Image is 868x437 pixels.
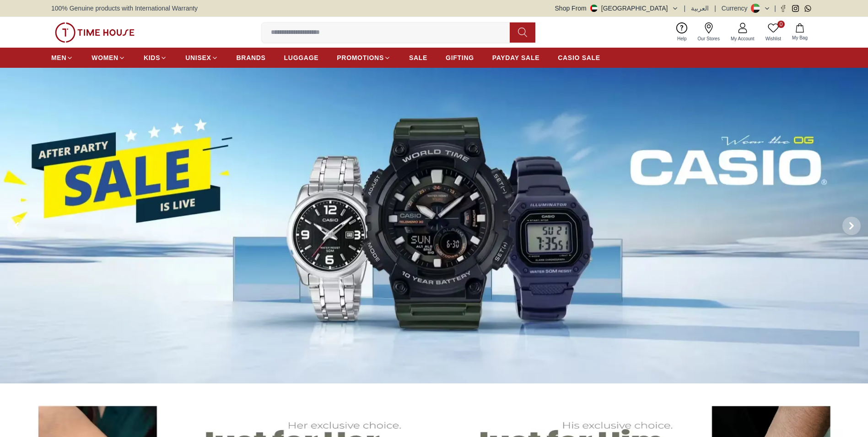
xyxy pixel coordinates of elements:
a: PAYDAY SALE [492,49,539,66]
a: UNISEX [185,49,218,66]
a: WOMEN [92,49,125,66]
a: Help [672,21,692,44]
span: Our Stores [694,35,723,42]
a: 0Wishlist [760,21,787,44]
span: My Bag [788,34,811,41]
span: MEN [51,53,66,62]
a: Instagram [792,5,799,12]
span: My Account [727,35,758,42]
div: Currency [722,4,751,13]
a: PROMOTIONS [337,49,391,66]
a: SALE [409,49,427,66]
a: Facebook [780,5,787,12]
button: Shop From[GEOGRAPHIC_DATA] [555,4,679,13]
span: | [774,4,776,13]
span: | [684,4,686,13]
span: WOMEN [92,53,119,62]
span: Wishlist [762,35,785,42]
a: MEN [51,49,73,66]
img: United Arab Emirates [590,5,598,12]
span: PAYDAY SALE [492,53,539,62]
span: CASIO SALE [558,53,600,62]
a: Our Stores [692,21,725,44]
img: ... [55,22,135,43]
a: Whatsapp [804,5,811,12]
span: 100% Genuine products with International Warranty [51,4,198,13]
span: PROMOTIONS [337,53,384,62]
a: BRANDS [237,49,266,66]
button: My Bag [787,22,813,43]
span: GIFTING [446,53,474,62]
a: LUGGAGE [284,49,319,66]
span: SALE [409,53,427,62]
span: Help [674,35,690,42]
span: | [714,4,716,13]
span: 0 [777,21,785,28]
a: GIFTING [446,49,474,66]
button: العربية [691,4,709,13]
a: KIDS [144,49,167,66]
span: UNISEX [185,53,211,62]
span: LUGGAGE [284,53,319,62]
span: BRANDS [237,53,266,62]
span: KIDS [144,53,160,62]
a: CASIO SALE [558,49,600,66]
